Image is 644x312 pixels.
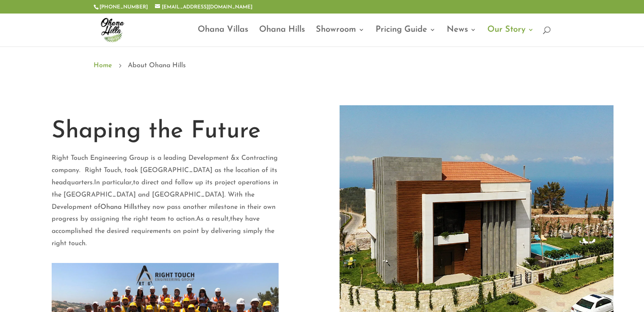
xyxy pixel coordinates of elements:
[94,60,112,71] a: Home
[128,60,186,71] span: About Ohana Hills
[52,115,279,152] h1: Shaping the Future
[316,27,365,47] a: Showroom
[155,5,252,10] a: [EMAIL_ADDRESS][DOMAIN_NAME]
[259,27,305,47] a: Ohana Hills
[198,27,248,47] a: Ohana Villas
[100,5,148,10] a: [PHONE_NUMBER]
[376,27,436,47] a: Pricing Guide
[94,179,133,186] span: In particular,
[100,204,137,211] a: Ohana Hills
[116,62,124,69] span: 5
[487,27,534,47] a: Our Story
[447,27,476,47] a: News
[95,13,129,47] img: ohana-hills
[196,216,230,222] span: As a result,
[52,152,279,249] p: Right Touch Engineering Group is a leading Development &x Contracting company. Right Touch, took ...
